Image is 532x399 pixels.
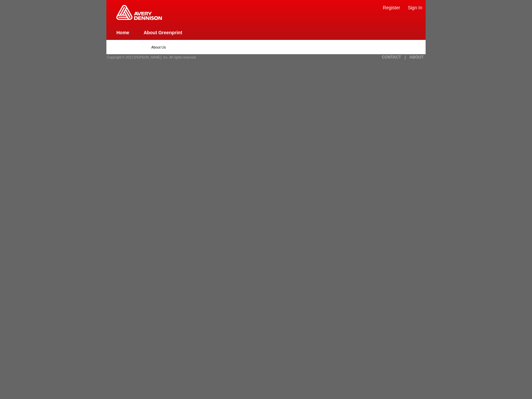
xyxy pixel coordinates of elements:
a: Home [116,30,129,35]
a: About Greenprint [144,30,182,35]
a: | [405,55,406,60]
p: About Us [151,45,381,49]
span: Copyright © 2012 [PERSON_NAME], Inc. All rights reserved. [107,56,197,59]
a: CONTACT [382,55,401,60]
a: Register [383,5,400,10]
a: Sign In [408,5,422,10]
a: ABOUT [409,55,424,60]
a: Greenprint [116,17,162,21]
img: Home [116,5,162,20]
